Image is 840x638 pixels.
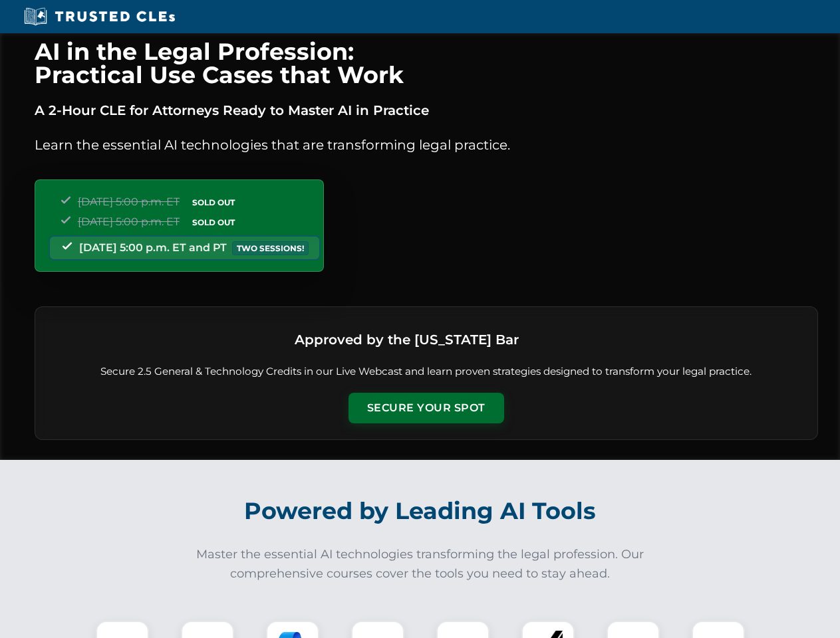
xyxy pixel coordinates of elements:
[188,215,239,229] span: SOLD OUT
[35,40,818,86] h1: AI in the Legal Profession: Practical Use Cases that Work
[524,323,557,356] img: Logo
[20,7,179,27] img: Trusted CLEs
[51,364,801,379] p: Secure 2.5 General & Technology Credits in our Live Webcast and learn proven strategies designed ...
[188,545,653,584] p: Master the essential AI technologies transforming the legal profession. Our comprehensive courses...
[349,393,504,423] button: Secure Your Spot
[78,215,180,228] span: [DATE] 5:00 p.m. ET
[52,488,789,534] h2: Powered by Leading AI Tools
[35,100,818,121] p: A 2-Hour CLE for Attorneys Ready to Master AI in Practice
[78,195,180,208] span: [DATE] 5:00 p.m. ET
[35,134,818,156] p: Learn the essential AI technologies that are transforming legal practice.
[295,328,519,352] h3: Approved by the [US_STATE] Bar
[188,195,239,209] span: SOLD OUT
